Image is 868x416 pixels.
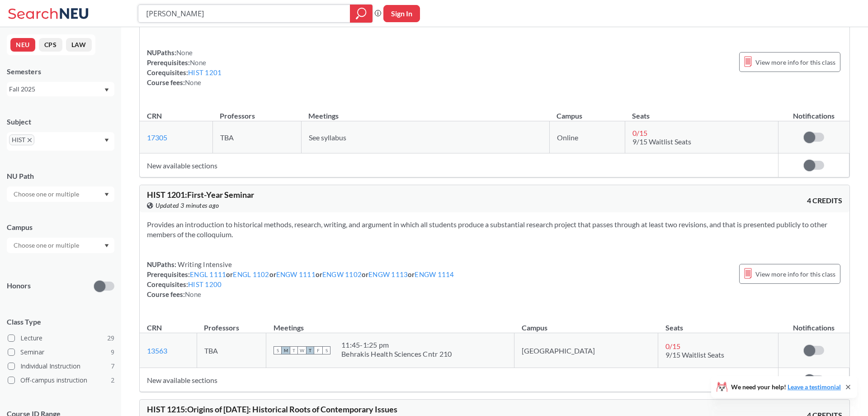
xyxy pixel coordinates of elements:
span: 9 [111,347,114,357]
span: S [274,346,282,354]
div: Subject [7,117,114,127]
span: T [290,346,298,354]
span: None [176,48,193,57]
td: TBA [212,121,301,153]
section: Provides an introduction to historical methods, research, writing, and argument in which all stud... [147,220,842,239]
a: ENGW 1111 [276,270,316,278]
span: S [322,346,330,354]
th: Campus [514,314,658,333]
th: Campus [549,102,625,121]
span: Writing Intensive [176,260,232,268]
svg: Dropdown arrow [104,193,109,196]
span: 9/15 Waitlist Seats [632,137,691,146]
div: Campus [7,222,114,232]
td: New available sections [140,368,778,392]
svg: Dropdown arrow [104,88,109,92]
span: HISTX to remove pill [9,134,34,145]
a: 17305 [147,133,167,142]
div: Dropdown arrow [7,186,114,202]
th: Professors [212,102,301,121]
label: Off-campus instruction [8,374,114,386]
span: HIST 1201 : First-Year Seminar [147,190,254,200]
div: Dropdown arrow [7,238,114,253]
input: Choose one or multiple [9,240,85,251]
a: ENGL 1102 [233,270,269,278]
svg: X to remove pill [28,138,32,142]
td: [GEOGRAPHIC_DATA] [514,333,658,368]
div: CRN [147,111,162,121]
span: 4 CREDITS [807,196,842,206]
td: TBA [197,333,266,368]
span: W [298,346,306,354]
label: Individual Instruction [8,360,114,372]
span: 0 / 15 [665,342,680,350]
span: None [185,290,201,298]
span: M [282,346,290,354]
span: HIST 1215 : Origins of [DATE]: Historical Roots of Contemporary Issues [147,404,397,414]
span: View more info for this class [755,268,835,280]
label: Lecture [8,332,114,344]
div: NUPaths: Prerequisites: Corequisites: Course fees: [147,48,222,87]
div: 11:45 - 1:25 pm [341,340,452,349]
a: Leave a testimonial [788,383,841,391]
span: Updated 3 minutes ago [156,201,219,210]
svg: Dropdown arrow [104,244,109,248]
a: ENGW 1114 [415,270,454,278]
div: magnifying glass [350,5,373,23]
button: CPS [39,38,62,52]
a: ENGW 1113 [368,270,408,278]
th: Seats [658,314,778,333]
a: HIST 1201 [188,68,222,77]
a: ENGL 1111 [190,270,226,278]
svg: magnifying glass [356,7,367,20]
div: Semesters [7,67,114,77]
span: See syllabus [309,133,346,142]
span: T [306,346,314,354]
td: Online [549,121,625,153]
th: Notifications [778,102,849,121]
button: NEU [10,38,35,52]
span: 9/15 Waitlist Seats [665,350,724,359]
span: View more info for this class [755,57,835,68]
div: Fall 2025Dropdown arrow [7,82,114,96]
input: Class, professor, course number, "phrase" [145,6,344,21]
span: None [185,78,201,86]
a: ENGW 1102 [322,270,362,278]
label: Seminar [8,346,114,358]
input: Choose one or multiple [9,189,85,200]
div: CRN [147,323,162,333]
th: Seats [625,102,778,121]
div: Behrakis Health Sciences Cntr 210 [341,349,452,359]
th: Meetings [266,314,514,333]
span: 29 [107,333,114,343]
span: F [314,346,322,354]
span: 2 [111,375,114,385]
span: 0 / 15 [632,129,647,137]
div: NU Path [7,171,114,181]
span: Class Type [7,317,114,327]
button: Sign In [383,5,420,22]
button: LAW [66,38,92,52]
a: HIST 1200 [188,280,222,288]
span: We need your help! [731,384,841,390]
th: Meetings [301,102,549,121]
th: Notifications [778,314,849,333]
span: 7 [111,361,114,371]
div: Fall 2025 [9,84,104,94]
svg: Dropdown arrow [104,139,109,142]
p: Honors [7,281,31,291]
td: New available sections [140,153,778,177]
a: 13563 [147,346,167,355]
div: HISTX to remove pillDropdown arrow [7,132,114,151]
div: NUPaths: Prerequisites: or or or or or Corequisites: Course fees: [147,259,454,299]
span: None [190,58,206,67]
th: Professors [197,314,266,333]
